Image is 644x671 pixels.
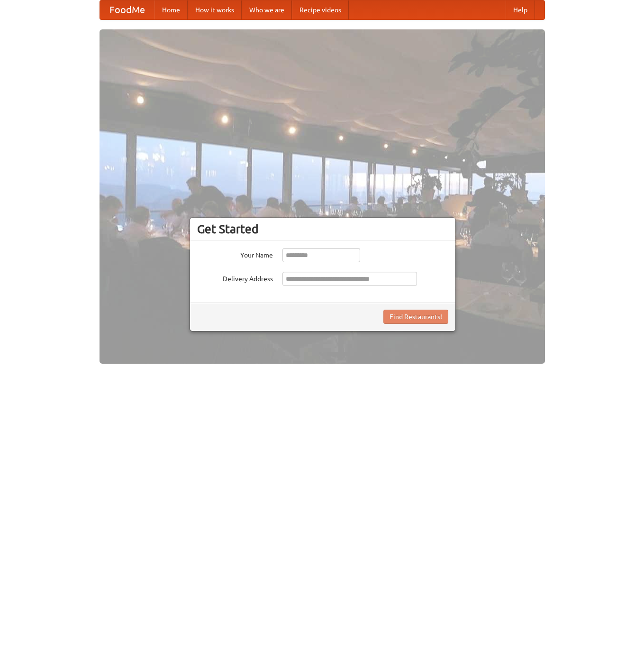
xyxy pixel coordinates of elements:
[242,0,292,19] a: Who we are
[188,0,242,19] a: How it works
[383,310,448,324] button: Find Restaurants!
[197,248,273,260] label: Your Name
[197,222,448,236] h3: Get Started
[100,0,154,19] a: FoodMe
[197,272,273,284] label: Delivery Address
[154,0,188,19] a: Home
[292,0,349,19] a: Recipe videos
[506,0,535,19] a: Help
